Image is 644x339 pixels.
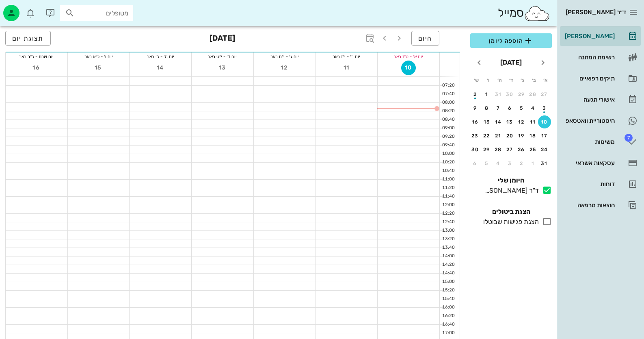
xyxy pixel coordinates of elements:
[440,236,456,243] div: 13:20
[440,82,456,89] div: 07:20
[440,278,456,285] div: 15:00
[480,102,493,115] button: 8
[515,102,528,115] button: 5
[440,150,456,157] div: 10:00
[527,143,540,156] button: 25
[440,270,456,277] div: 14:40
[378,52,439,61] div: יום א׳ - ט״ז באב
[515,88,528,101] button: 29
[504,115,516,128] button: 13
[480,161,493,166] div: 5
[440,219,456,226] div: 12:40
[130,52,191,61] div: יום ה׳ - כ׳ באב
[254,52,316,61] div: יום ג׳ - י״ח באב
[440,116,456,123] div: 08:40
[560,174,641,194] a: דוחות
[560,90,641,109] a: אישורי הגעה
[469,102,482,115] button: 9
[563,75,615,82] div: תיקים רפואיים
[472,55,486,70] button: חודש הבא
[492,129,505,142] button: 21
[440,167,456,174] div: 10:40
[538,102,551,115] button: 3
[440,202,456,209] div: 12:00
[440,244,456,251] div: 13:40
[471,73,482,87] th: ש׳
[492,119,505,125] div: 14
[469,129,482,142] button: 23
[504,143,516,156] button: 27
[492,133,505,139] div: 21
[515,119,528,125] div: 12
[477,36,545,46] span: הוספה ליומן
[401,61,416,75] button: 10
[529,73,539,87] th: ב׳
[339,61,354,75] button: 11
[469,105,482,111] div: 9
[480,91,493,97] div: 1
[527,147,540,152] div: 25
[469,115,482,128] button: 16
[515,91,528,97] div: 29
[29,61,44,75] button: 16
[339,64,354,71] span: 11
[469,133,482,139] div: 23
[492,91,505,97] div: 31
[563,33,615,39] div: [PERSON_NAME]
[563,202,615,209] div: הוצאות מרפאה
[277,61,292,75] button: 12
[538,115,551,128] button: 10
[563,117,615,124] div: היסטוריית וואטסאפ
[492,157,505,170] button: 4
[440,133,456,140] div: 09:20
[492,161,505,166] div: 4
[563,139,615,145] div: משימות
[504,105,516,111] div: 6
[440,210,456,217] div: 12:20
[470,176,552,185] h4: היומן שלי
[504,157,516,170] button: 3
[316,52,378,61] div: יום ב׳ - י״ז באב
[492,115,505,128] button: 14
[527,105,540,111] div: 4
[492,102,505,115] button: 7
[560,196,641,215] a: הוצאות מרפאה
[24,7,29,11] span: תג
[560,153,641,173] a: עסקאות אשראי
[153,64,168,71] span: 14
[527,133,540,139] div: 18
[418,35,432,42] span: היום
[527,161,540,166] div: 1
[480,143,493,156] button: 29
[527,129,540,142] button: 18
[527,88,540,101] button: 28
[538,105,551,111] div: 3
[492,147,505,152] div: 28
[497,54,525,71] button: [DATE]
[560,48,641,67] a: רשימת המתנה
[515,157,528,170] button: 2
[440,142,456,149] div: 09:40
[440,304,456,311] div: 16:00
[517,73,528,87] th: ג׳
[492,105,505,111] div: 7
[524,5,550,22] img: SmileCloud logo
[625,134,633,142] span: תג
[277,64,292,71] span: 12
[538,133,551,139] div: 17
[538,147,551,152] div: 24
[440,176,456,183] div: 11:00
[470,33,552,48] button: הוספה ליומן
[515,147,528,152] div: 26
[210,31,235,47] h3: [DATE]
[440,313,456,319] div: 16:20
[515,115,528,128] button: 12
[480,133,493,139] div: 22
[402,64,415,71] span: 10
[527,115,540,128] button: 11
[440,330,456,337] div: 17:00
[538,157,551,170] button: 31
[480,88,493,101] button: 1
[504,133,516,139] div: 20
[68,52,130,61] div: יום ו׳ - כ״א באב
